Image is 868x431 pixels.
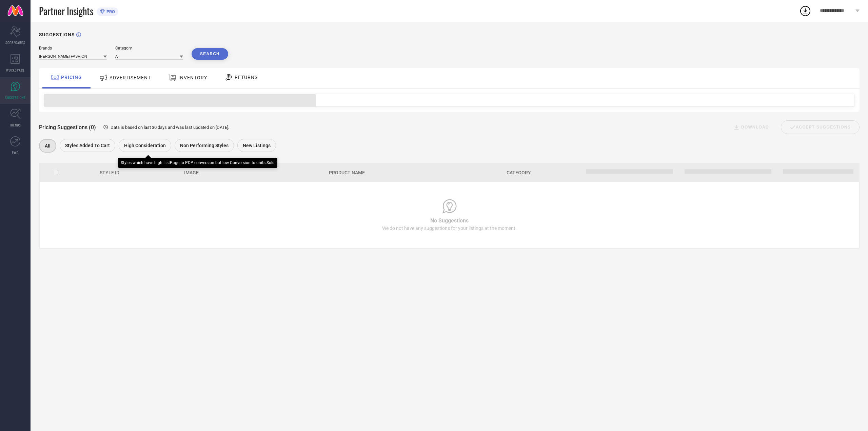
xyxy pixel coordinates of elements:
[184,170,199,175] span: Image
[5,95,26,100] span: SUGGESTIONS
[39,124,96,131] span: Pricing Suggestions (0)
[799,5,811,17] div: Open download list
[329,170,365,175] span: Product Name
[39,46,107,51] div: Brands
[9,122,21,128] span: TRENDS
[110,75,151,80] span: ADVERTISEMENT
[61,75,82,80] span: PRICING
[6,67,25,73] span: WORKSPACE
[105,9,115,14] span: PRO
[115,46,183,51] div: Category
[100,170,119,175] span: Style Id
[507,170,531,175] span: Category
[39,32,75,37] h1: SUGGESTIONS
[124,143,166,148] span: High Consideration
[5,40,25,45] span: SCORECARDS
[781,120,860,134] div: Accept Suggestions
[178,75,207,80] span: INVENTORY
[243,143,271,148] span: New Listings
[235,75,258,80] span: RETURNS
[45,143,51,149] span: All
[430,217,469,224] span: No Suggestions
[111,125,229,130] span: Data is based on last 30 days and was last updated on [DATE] .
[180,143,229,148] span: Non Performing Styles
[382,226,517,231] span: We do not have any suggestions for your listings at the moment.
[192,48,228,60] button: Search
[121,160,275,165] div: Styles which have high ListPage to PDP conversion but low Conversion to units Sold
[65,143,110,148] span: Styles Added To Cart
[39,4,93,18] span: Partner Insights
[12,150,19,155] span: FWD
